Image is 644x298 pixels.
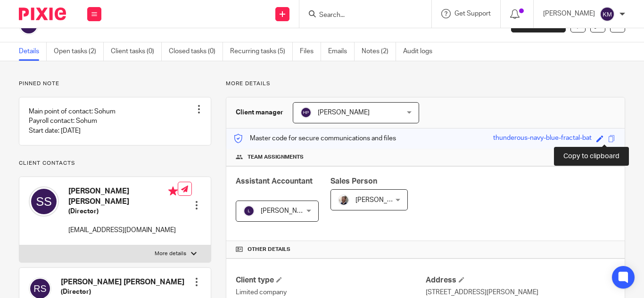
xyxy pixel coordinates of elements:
[426,275,615,285] h4: Address
[300,42,321,61] a: Files
[111,42,162,61] a: Client tasks (0)
[318,11,403,20] input: Search
[362,42,396,61] a: Notes (2)
[19,80,211,88] p: Pinned note
[330,177,377,185] span: Sales Person
[261,208,318,214] span: [PERSON_NAME] V
[236,177,313,185] span: Assistant Accountant
[243,205,255,217] img: svg%3E
[248,246,290,253] span: Other details
[68,226,178,235] p: [EMAIL_ADDRESS][DOMAIN_NAME]
[19,42,47,61] a: Details
[236,288,425,297] p: Limited company
[493,133,592,144] div: thunderous-navy-blue-fractal-bat
[403,42,439,61] a: Audit logs
[54,42,104,61] a: Open tasks (2)
[19,8,66,20] img: Pixie
[19,160,211,167] p: Client contacts
[600,7,615,22] img: svg%3E
[68,186,178,207] h4: [PERSON_NAME] [PERSON_NAME]
[233,134,396,143] p: Master code for secure communications and files
[168,186,178,196] i: Primary
[61,277,184,287] h4: [PERSON_NAME] [PERSON_NAME]
[29,186,59,217] img: svg%3E
[426,288,615,297] p: [STREET_ADDRESS][PERSON_NAME]
[338,194,349,206] img: Matt%20Circle.png
[169,42,223,61] a: Closed tasks (0)
[454,10,491,17] span: Get Support
[68,207,178,216] h5: (Director)
[300,107,312,118] img: svg%3E
[236,275,425,285] h4: Client type
[226,80,625,88] p: More details
[155,250,186,258] p: More details
[236,108,283,117] h3: Client manager
[328,42,355,61] a: Emails
[61,287,184,297] h5: (Director)
[230,42,293,61] a: Recurring tasks (5)
[355,197,407,203] span: [PERSON_NAME]
[248,153,304,161] span: Team assignments
[543,9,595,18] p: [PERSON_NAME]
[318,109,370,116] span: [PERSON_NAME]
